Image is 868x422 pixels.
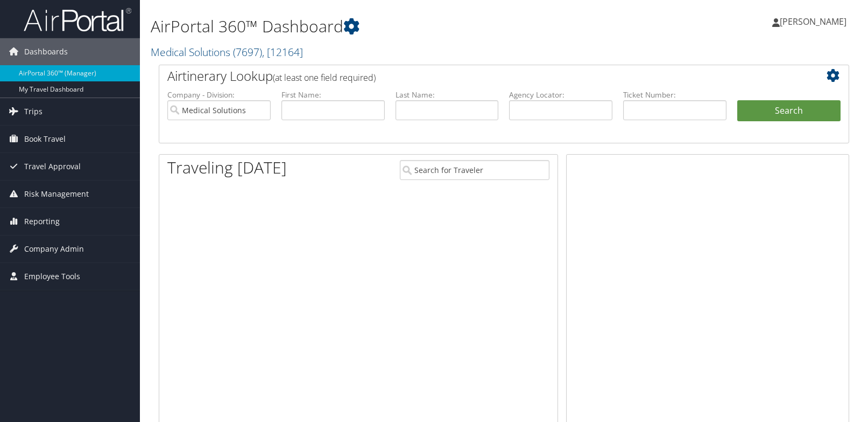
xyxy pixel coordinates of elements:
[24,126,66,153] span: Book Travel
[151,15,622,38] h1: AirPortal 360™ Dashboard
[24,181,89,207] span: Risk Management
[24,38,68,65] span: Dashboards
[509,89,612,100] label: Agency Locator:
[623,89,726,100] label: Ticket Number:
[737,100,841,122] button: Search
[167,89,271,100] label: Company - Division:
[24,98,43,125] span: Trips
[24,208,60,235] span: Reporting
[151,45,303,59] a: Medical Solutions
[233,45,262,59] span: ( 7697 )
[400,160,549,180] input: Search for Traveler
[24,153,81,180] span: Travel Approval
[273,72,376,84] span: (at least one field required)
[167,67,783,85] h2: Airtinerary Lookup
[780,16,846,27] span: [PERSON_NAME]
[396,89,499,100] label: Last Name:
[281,89,385,100] label: First Name:
[167,156,287,179] h1: Traveling [DATE]
[262,45,303,59] span: , [ 12164 ]
[24,236,84,262] span: Company Admin
[24,263,80,290] span: Employee Tools
[772,5,857,38] a: [PERSON_NAME]
[24,7,131,32] img: airportal-logo.png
